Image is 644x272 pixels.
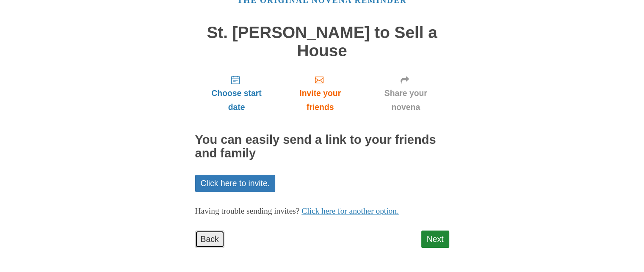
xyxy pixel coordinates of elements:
h2: You can easily send a link to your friends and family [195,133,449,160]
a: Click here for another option. [301,206,399,215]
span: Having trouble sending invites? [195,206,300,215]
a: Share your novena [362,68,449,118]
a: Invite your friends [278,68,362,118]
span: Share your novena [371,86,441,114]
span: Choose start date [204,86,270,114]
h1: St. [PERSON_NAME] to Sell a House [195,24,449,60]
a: Choose start date [195,68,278,118]
span: Invite your friends [286,86,354,114]
a: Back [195,231,224,248]
a: Next [421,231,449,248]
a: Click here to invite. [195,175,276,192]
